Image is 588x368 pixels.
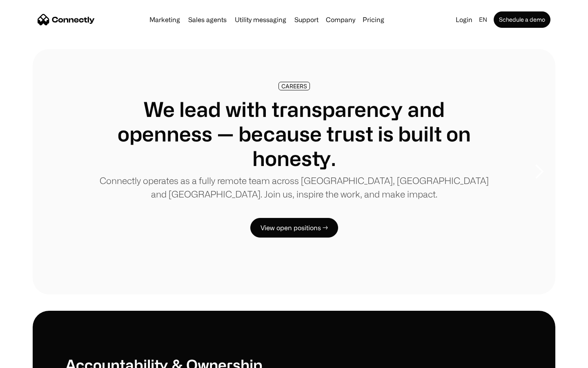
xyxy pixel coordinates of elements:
ul: Language list [16,354,49,365]
a: Marketing [146,16,183,23]
a: Sales agents [185,16,230,23]
a: Utility messaging [232,16,290,23]
div: Company [323,14,358,25]
p: Connectly operates as a fully remote team across [GEOGRAPHIC_DATA], [GEOGRAPHIC_DATA] and [GEOGRA... [98,174,490,201]
div: next slide [523,131,555,213]
a: Schedule a demo [494,11,550,28]
a: Login [452,14,476,25]
a: Support [291,16,322,23]
a: Pricing [359,16,388,23]
a: home [38,13,95,26]
div: en [476,14,492,25]
div: carousel [33,49,555,294]
div: Company [326,14,355,25]
div: 1 of 8 [33,49,555,294]
div: CAREERS [281,83,307,89]
aside: Language selected: English [8,353,49,365]
a: View open positions → [250,218,338,238]
h1: We lead with transparency and openness — because trust is built on honesty. [98,97,490,171]
div: en [479,14,487,25]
